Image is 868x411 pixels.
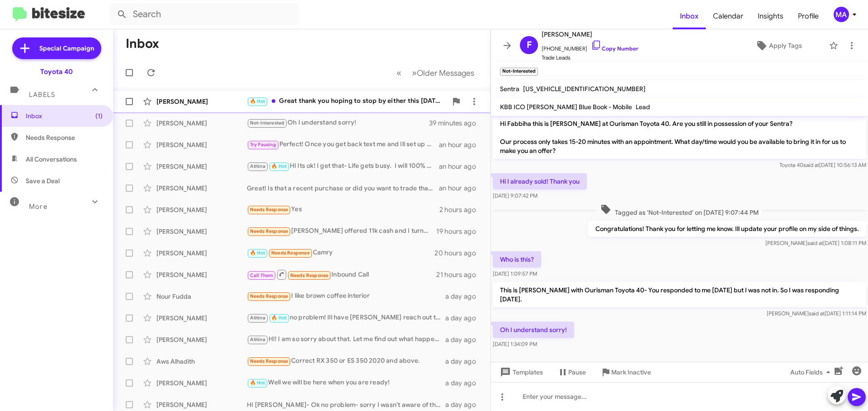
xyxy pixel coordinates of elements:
button: Auto Fields [783,364,841,380]
span: [DATE] 1:09:57 PM [493,270,537,277]
span: Call Them [250,272,274,278]
div: Well we will be here when you are ready! [247,378,445,388]
span: Labels [29,91,55,99]
span: said at [803,162,819,168]
div: Correct RX 350 or ES 350 2020 and above. [247,356,445,366]
div: an hour ago [439,140,483,149]
span: 🔥 Hot [271,315,287,321]
div: 21 hours ago [436,270,483,279]
span: Not-Interested [250,120,285,126]
div: Aws Alhadith [156,357,247,366]
span: Athina [250,337,265,342]
span: Needs Response [271,250,310,256]
div: [PERSON_NAME] [156,249,247,258]
span: F [527,38,532,52]
a: Insights [750,3,791,29]
div: a day ago [445,357,483,366]
div: [PERSON_NAME] [156,379,247,388]
div: HI! I am so sorry about that. Let me find out what happened. [247,334,445,345]
div: Inbound Call [247,269,436,280]
span: 🔥 Hot [250,98,265,104]
a: Calendar [706,3,750,29]
span: Apply Tags [769,37,802,54]
a: Special Campaign [12,37,101,59]
span: 🔥 Hot [250,250,265,256]
div: [PERSON_NAME] [156,400,247,409]
div: [PERSON_NAME] [156,314,247,323]
span: « [396,67,401,79]
span: said at [809,310,825,317]
div: HI Its ok! I get that- Life gets busy. I will 100% set you up with [PERSON_NAME]- We will see you... [247,161,439,171]
span: [PERSON_NAME] [DATE] 1:08:11 PM [765,240,866,246]
span: More [29,203,47,211]
div: Perfect! Once you get back text me and Ill set up a time to swing by to meet with me and Ill give... [247,139,439,150]
div: [PERSON_NAME] [156,270,247,279]
div: a day ago [445,400,483,409]
span: Needs Response [250,358,288,364]
div: [PERSON_NAME] [156,205,247,214]
div: Camry [247,248,434,258]
span: Older Messages [417,68,474,78]
span: [PHONE_NUMBER] [542,40,638,53]
div: [PERSON_NAME] [156,119,247,128]
div: [PERSON_NAME] [156,184,247,193]
span: [US_VEHICLE_IDENTIFICATION_NUMBER] [523,85,646,93]
div: HI [PERSON_NAME]- Ok no problem- sorry I wasn't aware of the situation. Let me get with the trave... [247,400,445,409]
nav: Page navigation example [392,64,480,82]
span: Needs Response [250,293,288,299]
span: [DATE] 1:34:09 PM [493,341,537,347]
h1: Inbox [126,37,159,51]
div: a day ago [445,379,483,388]
p: Congratulations! Thank you for letting me know. Ill update your profile on my side of things. [588,221,866,237]
small: Not-Interested [500,68,538,76]
span: Save a Deal [26,176,60,185]
div: [PERSON_NAME] offered 11k cash and I turned that down, I can sell privately for at least 13k. We ... [247,226,436,236]
div: [PERSON_NAME] [156,162,247,171]
input: Search [109,4,299,25]
div: 20 hours ago [434,249,483,258]
span: Toyota 40 [DATE] 10:56:13 AM [779,162,866,168]
span: Tagged as 'Not-Interested' on [DATE] 9:07:44 PM [597,204,762,217]
button: Previous [391,64,407,82]
button: Next [406,64,480,82]
div: an hour ago [439,184,483,193]
span: Trade Leads [542,53,638,62]
div: Oh I understand sorry! [247,118,429,128]
div: [PERSON_NAME] [156,335,247,344]
span: Athina [250,163,265,169]
p: Hi Fabbiha this is [PERSON_NAME] at Ourisman Toyota 40. Are you still in possession of your Sentr... [493,115,866,159]
button: Mark Inactive [593,364,658,380]
span: [PERSON_NAME] [542,29,638,40]
span: Athina [250,315,265,321]
button: Apply Tags [732,37,825,54]
div: Great! Is that a recent purchase or did you want to trade that in? [247,184,439,193]
div: Yes [247,204,439,215]
span: Needs Response [26,133,103,142]
span: Pause [568,364,586,380]
div: Nour Fudda [156,292,247,301]
div: [PERSON_NAME] [156,227,247,236]
span: Profile [791,3,826,29]
div: [PERSON_NAME] [156,97,247,106]
p: This is [PERSON_NAME] with Ourisman Toyota 40- You responded to me [DATE] but I was not in. So I ... [493,282,866,307]
span: Needs Response [250,207,288,212]
span: Needs Response [250,228,288,234]
span: Special Campaign [39,44,94,53]
div: no problem! Ill have [PERSON_NAME] reach out to you. [247,313,445,323]
div: [PERSON_NAME] [156,140,247,149]
a: Inbox [673,3,706,29]
span: Lead [636,103,650,111]
span: » [412,67,417,79]
span: said at [807,240,823,246]
span: [DATE] 9:07:42 PM [493,192,538,199]
button: Pause [550,364,593,380]
span: Sentra [500,85,519,93]
p: Oh I understand sorry! [493,322,574,338]
div: a day ago [445,335,483,344]
p: Who is this? [493,251,541,268]
span: Templates [498,364,543,380]
button: MA [826,7,858,22]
